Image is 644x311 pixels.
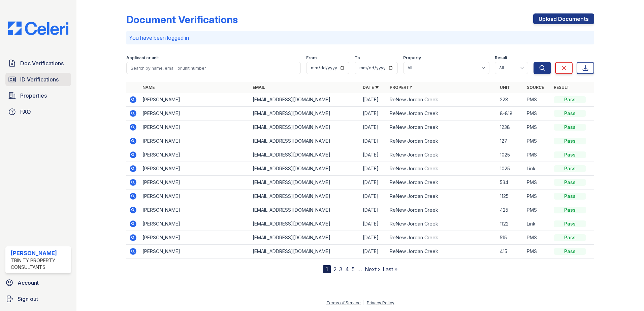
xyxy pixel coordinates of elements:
div: 1 [323,265,331,273]
span: Doc Verifications [20,59,64,67]
td: PMS [524,134,551,148]
td: [EMAIL_ADDRESS][DOMAIN_NAME] [250,217,360,231]
td: [EMAIL_ADDRESS][DOMAIN_NAME] [250,176,360,189]
td: [PERSON_NAME] [140,189,250,203]
div: Pass [554,138,586,144]
td: [PERSON_NAME] [140,245,250,258]
td: [PERSON_NAME] [140,134,250,148]
td: PMS [524,93,551,107]
td: Link [524,217,551,231]
td: 1025 [497,162,524,176]
iframe: chat widget [616,284,637,304]
div: Pass [554,124,586,131]
td: [DATE] [360,162,387,176]
td: 1122 [497,217,524,231]
td: [DATE] [360,203,387,217]
a: Account [3,276,74,289]
td: ReNew Jordan Creek [387,189,497,203]
td: [PERSON_NAME] [140,148,250,162]
td: [PERSON_NAME] [140,107,250,120]
td: 534 [497,176,524,189]
div: Pass [554,248,586,255]
td: ReNew Jordan Creek [387,120,497,134]
td: [EMAIL_ADDRESS][DOMAIN_NAME] [250,203,360,217]
td: [EMAIL_ADDRESS][DOMAIN_NAME] [250,231,360,245]
td: PMS [524,189,551,203]
td: [DATE] [360,134,387,148]
div: Document Verifications [126,13,238,26]
td: PMS [524,176,551,189]
td: [DATE] [360,245,387,258]
img: CE_Logo_Blue-a8612792a0a2168367f1c8372b55b34899dd931a85d93a1a3d3e32e68fde9ad4.png [3,22,74,35]
td: Link [524,162,551,176]
td: ReNew Jordan Creek [387,162,497,176]
a: Unit [500,85,510,90]
span: Sign out [18,295,38,303]
td: ReNew Jordan Creek [387,245,497,258]
td: [EMAIL_ADDRESS][DOMAIN_NAME] [250,120,360,134]
td: [PERSON_NAME] [140,162,250,176]
div: Pass [554,207,586,213]
td: [PERSON_NAME] [140,120,250,134]
td: [DATE] [360,217,387,231]
a: Last » [383,266,397,273]
a: Property [390,85,412,90]
td: [DATE] [360,176,387,189]
td: 1238 [497,120,524,134]
td: PMS [524,245,551,258]
a: 2 [333,266,336,273]
label: Applicant or unit [126,55,159,61]
td: 415 [497,245,524,258]
td: 425 [497,203,524,217]
td: 515 [497,231,524,245]
a: Source [527,85,544,90]
td: 127 [497,134,524,148]
div: Pass [554,165,586,172]
td: ReNew Jordan Creek [387,217,497,231]
input: Search by name, email, or unit number [126,62,301,74]
a: Terms of Service [326,300,361,305]
span: Account [18,279,39,287]
a: FAQ [5,105,71,118]
a: Email [253,85,265,90]
a: Doc Verifications [5,57,71,70]
td: [PERSON_NAME] [140,231,250,245]
a: Sign out [3,292,74,306]
label: Property [403,55,421,61]
td: [PERSON_NAME] [140,176,250,189]
td: PMS [524,231,551,245]
td: [EMAIL_ADDRESS][DOMAIN_NAME] [250,189,360,203]
a: 4 [345,266,349,273]
div: Pass [554,110,586,117]
div: Trinity Property Consultants [11,257,68,271]
td: [DATE] [360,231,387,245]
td: 8-818 [497,107,524,120]
a: Result [554,85,570,90]
td: [PERSON_NAME] [140,217,250,231]
div: Pass [554,234,586,241]
span: Properties [20,92,47,100]
td: PMS [524,203,551,217]
p: You have been logged in [129,34,591,42]
div: Pass [554,193,586,200]
td: [EMAIL_ADDRESS][DOMAIN_NAME] [250,245,360,258]
span: … [357,265,362,273]
label: To [355,55,360,61]
a: Next › [365,266,380,273]
td: [DATE] [360,148,387,162]
div: [PERSON_NAME] [11,249,68,257]
a: 5 [352,266,355,273]
td: ReNew Jordan Creek [387,148,497,162]
div: Pass [554,96,586,103]
td: ReNew Jordan Creek [387,93,497,107]
div: Pass [554,151,586,158]
a: Upload Documents [533,13,594,24]
td: ReNew Jordan Creek [387,176,497,189]
td: [EMAIL_ADDRESS][DOMAIN_NAME] [250,148,360,162]
label: Result [495,55,507,61]
td: [PERSON_NAME] [140,203,250,217]
label: From [306,55,317,61]
td: PMS [524,107,551,120]
td: [DATE] [360,93,387,107]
